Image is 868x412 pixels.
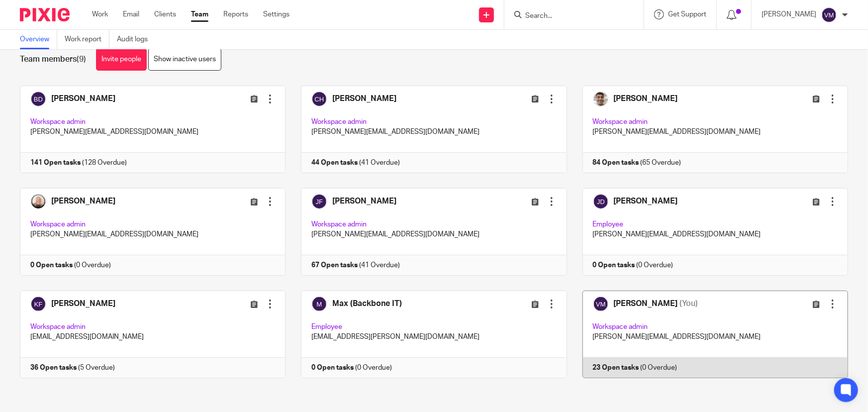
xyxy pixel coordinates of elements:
a: Show inactive users [148,48,221,71]
img: svg%3E [821,7,837,23]
a: Team [191,9,208,19]
h1: Team members [20,54,86,65]
input: Search [524,12,614,21]
a: Audit logs [117,30,155,49]
a: Invite people [96,48,147,71]
a: Email [123,9,139,19]
a: Overview [20,30,57,49]
a: Work report [65,30,109,49]
a: Work [92,9,108,19]
a: Clients [154,9,176,19]
a: Settings [263,9,289,19]
span: (9) [77,55,86,63]
span: Get Support [668,11,706,18]
a: Reports [223,9,248,19]
p: [PERSON_NAME] [762,9,816,19]
img: Pixie [20,8,70,21]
